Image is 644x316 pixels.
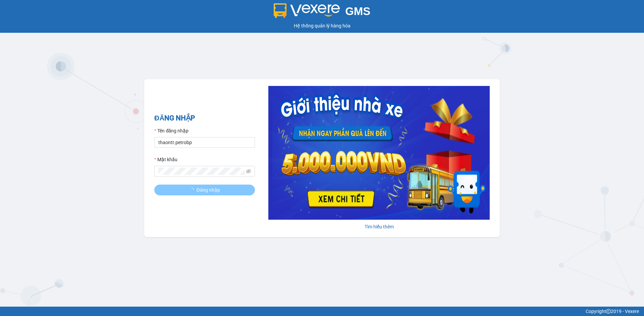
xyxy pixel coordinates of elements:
[268,86,490,220] img: banner-0
[154,137,255,148] input: Tên đăng nhập
[606,309,611,314] span: copyright
[197,186,220,194] span: Đăng nhập
[246,169,251,174] span: eye-invisible
[158,168,245,175] input: Mật khẩu
[154,127,189,134] label: Tên đăng nhập
[345,5,370,17] span: GMS
[274,10,371,15] a: GMS
[154,185,255,195] button: Đăng nhập
[189,188,197,192] span: loading
[2,22,642,29] div: Hệ thống quản lý hàng hóa
[154,156,177,163] label: Mật khẩu
[5,308,639,315] div: Copyright 2019 - Vexere
[268,223,490,230] div: Tìm hiểu thêm
[154,113,255,124] h2: ĐĂNG NHẬP
[274,3,340,18] img: logo 2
